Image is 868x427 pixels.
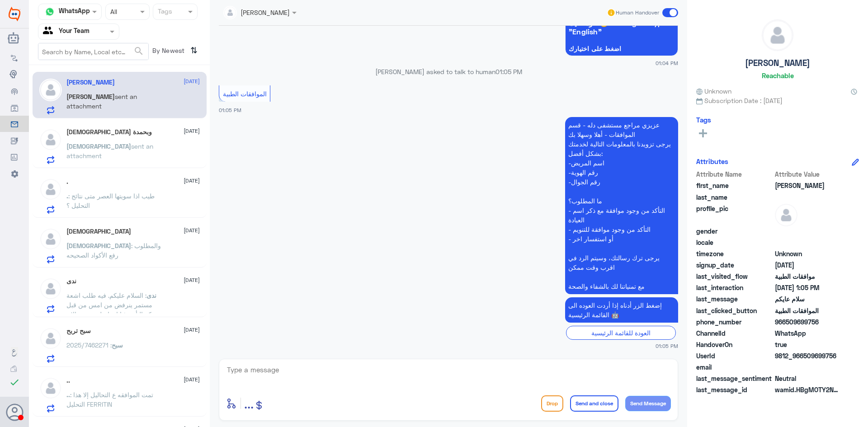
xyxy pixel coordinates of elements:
span: : 2025/7462271 [66,341,112,349]
span: last_message_id [696,385,773,394]
span: null [775,362,840,372]
span: 966509699756 [775,317,840,327]
span: wamid.HBgMOTY2NTA5Njk5NzU2FQIAEhgUM0FCRTZGNUNDRTY5MjZGM0RCQjMA [775,385,840,394]
h5: MOHAMMED [66,228,131,235]
span: Unknown [775,249,840,258]
button: search [133,44,144,59]
h5: . [66,178,68,186]
span: By Newest [149,43,187,61]
span: Subscription Date : [DATE] [696,96,859,105]
span: [DATE] [184,226,200,235]
p: [PERSON_NAME] asked to talk to human [219,67,678,76]
span: first_name [696,181,773,190]
h6: Reachable [762,71,794,80]
img: defaultAdmin.png [39,228,62,250]
span: [DATE] [184,276,200,284]
button: Send and close [570,395,618,412]
span: ... [244,395,254,411]
span: UserId [696,351,773,361]
button: Send Message [625,396,671,411]
span: [DEMOGRAPHIC_DATA] [66,142,131,150]
img: defaultAdmin.png [39,128,62,151]
img: defaultAdmin.png [762,20,793,51]
span: 2 [775,328,840,338]
span: Attribute Value [775,169,840,179]
span: سبح [112,341,123,349]
span: ChannelId [696,328,773,338]
span: 01:05 PM [495,68,522,75]
span: Attribute Name [696,169,773,179]
img: defaultAdmin.png [775,204,797,226]
span: [PERSON_NAME] [66,93,115,100]
img: whatsapp.png [43,5,57,19]
span: [DATE] [184,326,200,334]
button: ... [244,393,254,413]
h6: Attributes [696,157,728,165]
span: الموافقات الطبية [223,90,267,98]
img: Widebot Logo [9,7,20,21]
span: : طيب اذا سويتها العصر متى نتائج التحليل ؟ [66,192,155,209]
span: null [775,226,840,236]
span: 2025-09-29T10:05:02.181Z [775,283,840,292]
h5: .. [66,377,70,385]
span: [DATE] [184,77,200,85]
p: 29/9/2025, 1:05 PM [565,117,678,294]
span: null [775,238,840,247]
button: Drop [541,395,563,412]
span: last_message_sentiment [696,374,773,383]
img: yourTeam.svg [43,25,57,38]
span: timezone [696,249,773,258]
span: احمد [775,181,840,190]
span: true [775,340,840,349]
span: gender [696,226,773,236]
div: العودة للقائمة الرئيسية [566,326,676,340]
span: 2025-09-29T10:04:48.496Z [775,260,840,270]
span: 01:04 PM [656,59,678,67]
h5: احمد [66,79,115,86]
button: Avatar [6,404,23,421]
span: 01:05 PM [656,342,678,350]
span: last_interaction [696,283,773,292]
span: 01:05 PM [219,107,241,113]
h5: [PERSON_NAME] [745,58,810,68]
span: last_name [696,192,773,202]
img: defaultAdmin.png [39,277,62,300]
span: last_visited_flow [696,272,773,281]
span: search [133,46,144,56]
img: defaultAdmin.png [39,79,62,101]
img: defaultAdmin.png [39,178,62,201]
img: defaultAdmin.png [39,327,62,350]
span: [DATE] [184,177,200,185]
i: ⇅ [190,43,198,58]
span: [DATE] [184,127,200,135]
span: 0 [775,374,840,383]
span: [DATE] [184,375,200,384]
span: . [66,192,68,200]
span: profile_pic [696,204,773,225]
span: .. [66,391,70,399]
span: last_clicked_button [696,306,773,315]
span: اضغط على اختيارك [569,45,675,52]
span: ندى [146,291,156,299]
p: 29/9/2025, 1:05 PM [565,297,678,323]
span: [DEMOGRAPHIC_DATA] [66,242,131,249]
span: email [696,362,773,372]
h5: سبح تربح [66,327,91,335]
img: defaultAdmin.png [39,377,62,399]
span: 9812_966509699756 [775,351,840,361]
span: last_message [696,294,773,304]
span: Unknown [696,86,731,96]
i: check [9,377,20,388]
span: locale [696,238,773,247]
span: الموافقات الطبية [775,306,840,315]
input: Search by Name, Local etc… [38,43,148,60]
span: Human Handover [616,9,659,17]
span: HandoverOn [696,340,773,349]
h5: سبحان الله وبحمدة [66,128,152,136]
span: سلام عايكم [775,294,840,304]
h6: Tags [696,116,711,124]
span: : تمت الموافقه ع التحاليل إلا هذا التحليل FERRITIN [66,391,153,408]
div: Tags [156,6,172,18]
span: موافقات الطبية [775,272,840,281]
span: signup_date [696,260,773,270]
